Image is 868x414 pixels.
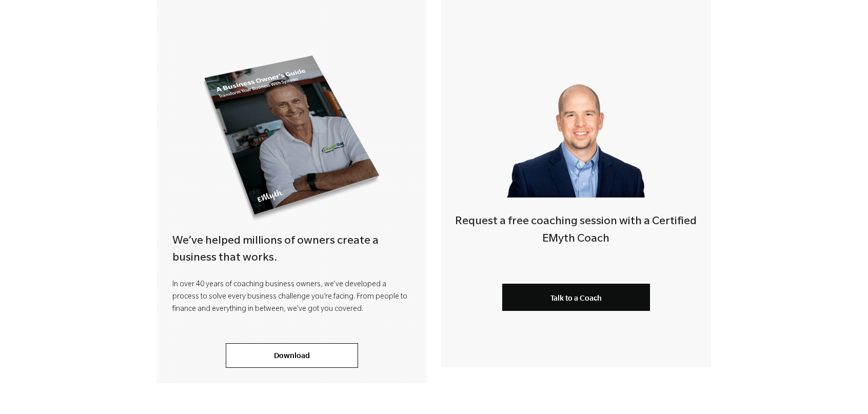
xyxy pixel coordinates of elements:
a: Download [226,343,358,368]
h4: We’ve helped millions of owners create a business that works. [172,233,411,268]
iframe: Chat Widget [817,365,868,414]
h4: Request a free coaching session with a Certified EMyth Coach [441,214,711,248]
img: Smart-business-coach.png [502,65,650,198]
img: new_roadmap_cover_093019 [202,54,382,222]
p: In over 40 years of coaching business owners, we’ve developed a process to solve every business c... [172,279,411,316]
span: Talk to a Coach [550,293,602,302]
a: Talk to a Coach [502,284,650,311]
